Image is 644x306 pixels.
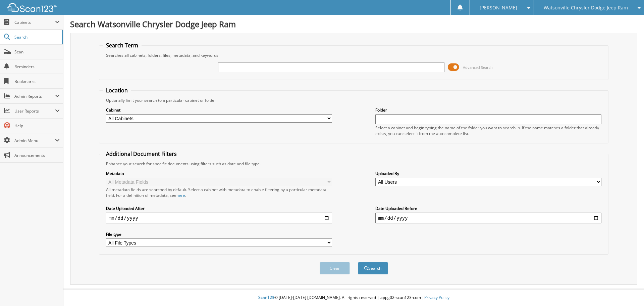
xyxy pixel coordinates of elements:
[375,171,601,176] label: Uploaded By
[14,138,55,143] span: Admin Menu
[106,206,332,211] label: Date Uploaded After
[106,213,332,223] input: start
[14,34,59,40] span: Search
[103,97,605,103] div: Optionally limit your search to a particular cabinet or folder
[375,213,601,223] input: end
[106,231,332,237] label: File type
[375,125,601,136] div: Select a cabinet and begin typing the name of the folder you want to search in. If the name match...
[106,171,332,176] label: Metadata
[480,6,517,10] span: [PERSON_NAME]
[176,192,185,198] a: here
[14,108,55,114] span: User Reports
[424,295,449,300] a: Privacy Policy
[14,123,60,129] span: Help
[14,49,60,55] span: Scan
[103,150,180,158] legend: Additional Document Filters
[320,262,350,274] button: Clear
[258,295,274,300] span: Scan123
[375,206,601,211] label: Date Uploaded Before
[14,79,60,84] span: Bookmarks
[610,274,644,306] iframe: Chat Widget
[7,3,57,12] img: scan123-logo-white.svg
[103,42,142,49] legend: Search Term
[63,290,644,306] div: © [DATE]-[DATE] [DOMAIN_NAME]. All rights reserved | appg02-scan123-com |
[106,187,332,198] div: All metadata fields are searched by default. Select a cabinet with metadata to enable filtering b...
[358,262,388,274] button: Search
[544,6,628,10] span: Watsonville Chrysler Dodge Jeep Ram
[375,107,601,113] label: Folder
[14,64,60,70] span: Reminders
[103,161,605,167] div: Enhance your search for specific documents using filters such as date and file type.
[70,18,637,30] h1: Search Watsonville Chrysler Dodge Jeep Ram
[106,107,332,113] label: Cabinet
[103,87,131,94] legend: Location
[14,152,60,158] span: Announcements
[103,52,605,58] div: Searches all cabinets, folders, files, metadata, and keywords
[463,65,493,70] span: Advanced Search
[14,19,55,25] span: Cabinets
[14,93,55,99] span: Admin Reports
